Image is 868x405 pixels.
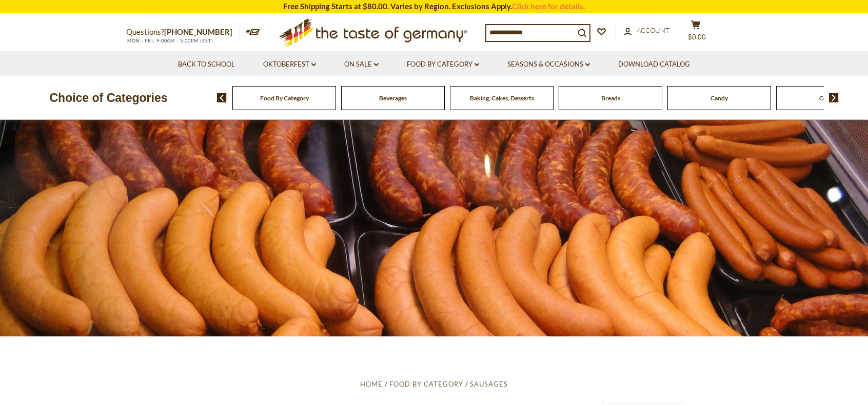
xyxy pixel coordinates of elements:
p: Questions? [126,26,240,39]
a: Oktoberfest [263,59,316,70]
a: On Sale [344,59,379,70]
a: Food By Category [260,94,309,102]
a: Food By Category [407,59,479,70]
a: Beverages [379,94,407,102]
img: previous arrow [217,93,227,102]
a: Candy [711,94,728,102]
a: Seasons & Occasions [507,59,590,70]
a: Baking, Cakes, Desserts [470,94,534,102]
span: MON - FRI, 9:00AM - 5:00PM (EST) [126,38,213,44]
a: Click here for details. [512,2,585,11]
a: Sausages [470,380,508,388]
a: Breads [601,94,620,102]
span: $0.00 [688,33,706,41]
a: Account [624,25,669,36]
a: Cereal [819,94,837,102]
img: next arrow [829,93,839,102]
a: Food By Category [389,380,463,388]
a: [PHONE_NUMBER] [164,27,232,36]
a: Back to School [178,59,235,70]
a: Home [360,380,383,388]
button: $0.00 [680,20,711,46]
span: Account [637,26,669,34]
a: Download Catalog [618,59,690,70]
